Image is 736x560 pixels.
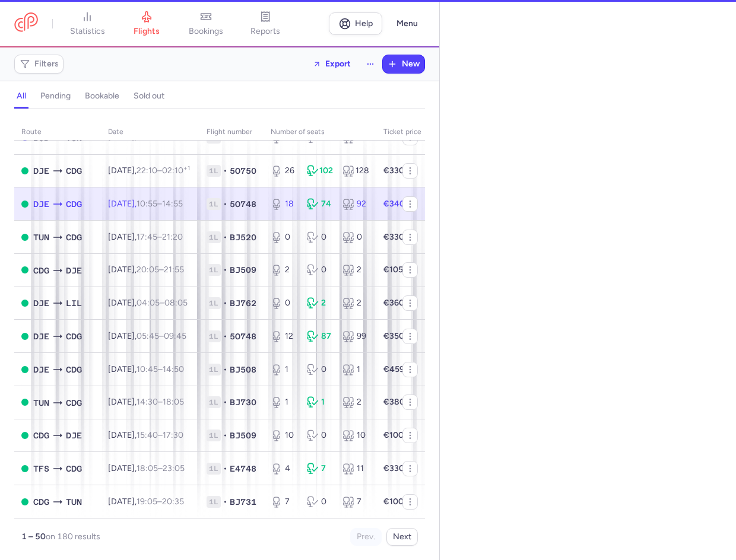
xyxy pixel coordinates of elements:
span: New [402,59,420,69]
a: bookings [176,11,236,37]
time: 23:05 [163,463,185,473]
span: bookings [189,26,223,37]
time: 05:45 [137,331,159,341]
div: 92 [342,198,369,210]
span: [DATE], [108,497,184,507]
span: Carthage, Tunis, Tunisia [66,495,82,508]
span: Help [355,19,373,28]
span: Lesquin, Lille, France [66,297,82,310]
time: 20:05 [137,265,159,275]
div: 2 [271,264,297,276]
span: Djerba-Zarzis, Djerba, Tunisia [33,297,49,310]
time: 19:05 [137,497,157,507]
strong: €459.00 [383,364,417,374]
strong: €105.00 [383,265,415,275]
span: Carthage, Tunis, Tunisia [33,396,49,409]
span: Charles De Gaulle, Paris, France [66,462,82,475]
span: BJ730 [230,396,256,408]
span: Djerba-Zarzis, Djerba, Tunisia [66,264,82,277]
span: • [223,496,227,508]
button: Prev. [350,528,382,546]
span: [DATE], [108,199,183,209]
span: Charles De Gaulle, Paris, France [66,396,82,409]
div: 2 [342,396,369,408]
time: 15:40 [137,430,158,440]
span: [DATE], [108,232,183,242]
div: 7 [271,496,297,508]
time: 18:05 [163,397,184,407]
span: 5O748 [230,330,256,342]
span: CDG [66,164,82,177]
span: CDG [66,330,82,343]
span: Djerba-Zarzis, Djerba, Tunisia [33,164,49,177]
div: 1 [271,396,297,408]
span: 5O750 [230,165,256,177]
span: 1L [207,165,221,177]
span: CDG [66,198,82,211]
span: [DATE], [108,331,186,341]
span: reports [250,26,280,37]
span: • [223,264,227,276]
span: Charles De Gaulle, Paris, France [33,429,49,442]
button: Export [305,55,359,74]
time: 02:10 [162,166,190,176]
span: 1L [207,364,221,376]
h4: bookable [85,91,119,101]
span: – [137,232,183,242]
th: number of seats [264,123,376,141]
span: BJ509 [230,429,256,441]
div: 2 [342,264,369,276]
strong: €350.00 [383,331,417,341]
div: 102 [307,165,334,177]
span: – [137,497,184,507]
strong: €380.00 [383,397,417,407]
span: [DATE], [108,298,188,308]
time: 14:55 [162,199,183,209]
div: 2 [342,297,369,309]
div: 10 [271,429,297,441]
strong: €340.00 [383,199,417,209]
span: Charles De Gaulle, Paris, France [66,231,82,244]
time: 14:30 [137,397,158,407]
span: E4748 [230,463,256,475]
span: flights [134,26,160,37]
div: 26 [271,165,297,177]
th: Ticket price [376,123,429,141]
th: Flight number [199,123,264,141]
button: Menu [389,12,425,35]
span: – [137,166,190,176]
button: Next [386,528,418,546]
h4: all [17,91,26,101]
th: date [101,123,199,141]
span: BJ762 [230,297,256,309]
time: 22:10 [137,166,157,176]
div: 10 [342,429,369,441]
time: 18:05 [137,463,158,473]
time: 08:05 [164,298,188,308]
div: 0 [271,297,297,309]
div: 0 [307,264,334,276]
span: [DATE], [108,364,184,374]
span: • [223,231,227,243]
div: 0 [307,364,334,376]
div: 1 [342,364,369,376]
span: 1L [207,330,221,342]
span: Charles De Gaulle, Paris, France [33,264,49,277]
div: 0 [342,231,369,243]
span: on 180 results [46,532,100,542]
span: Sur Reina Sofia, Tenerife Sur, Spain [33,462,49,475]
time: 09:45 [164,331,186,341]
span: – [137,265,184,275]
th: route [14,123,101,141]
span: 1L [207,429,221,441]
a: reports [236,11,295,37]
button: Filters [15,55,63,73]
span: – [137,199,183,209]
strong: €330.00 [383,166,417,176]
span: [DATE], [108,430,183,440]
span: Charles De Gaulle, Paris, France [33,495,49,508]
a: flights [117,11,176,37]
time: 14:50 [163,364,184,374]
div: 7 [342,496,369,508]
span: 1L [207,496,221,508]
